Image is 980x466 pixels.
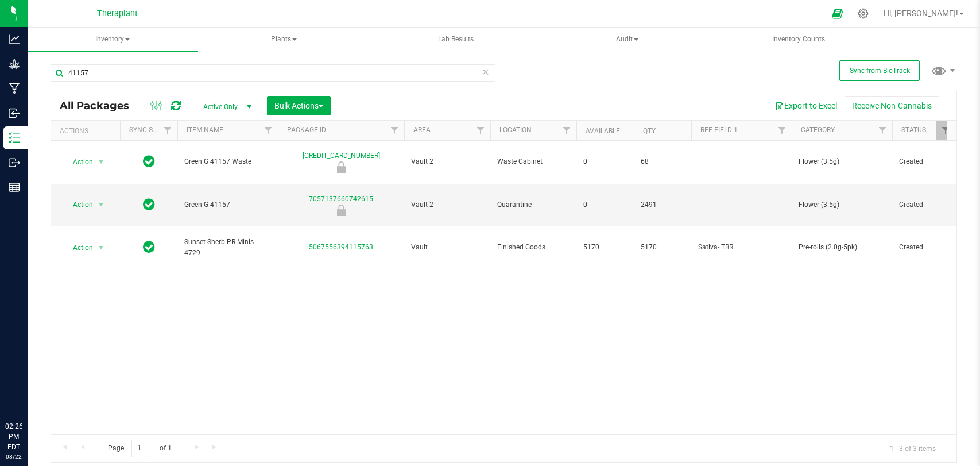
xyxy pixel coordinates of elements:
span: Vault [411,242,483,253]
span: Audit [543,28,712,51]
a: 5067556394115763 [309,243,373,251]
p: 02:26 PM EDT [5,421,22,452]
a: Lab Results [370,28,541,52]
span: Flower (3.5g) [799,199,885,210]
span: In Sync [143,153,155,170]
span: Vault 2 [411,156,483,167]
a: Sync Status [129,126,173,134]
a: Category [801,126,835,134]
a: Filter [471,121,490,140]
inline-svg: Grow [9,58,20,70]
span: Sunset Sherb PR Minis 4729 [184,237,271,259]
div: Newly Received [276,161,406,173]
span: Clear [482,64,490,79]
a: [CREDIT_CARD_NUMBER] [303,152,380,160]
span: select [94,240,109,256]
a: Filter [773,121,792,140]
span: Inventory Counts [757,34,840,44]
span: Plants [200,28,369,51]
span: Sync from BioTrack [850,67,910,75]
span: Green G 41157 [184,199,271,210]
inline-svg: Inventory [9,132,20,144]
a: Filter [158,121,177,140]
span: Quarantine [497,199,570,210]
span: Page of 1 [98,440,181,457]
span: Bulk Actions [274,101,323,110]
span: 0 [583,199,627,210]
span: All Packages [60,99,141,112]
inline-svg: Inbound [9,107,20,119]
inline-svg: Analytics [9,33,20,45]
inline-svg: Reports [9,182,20,193]
span: Lab Results [423,34,489,44]
span: In Sync [143,239,155,255]
span: Open Ecommerce Menu [824,2,850,25]
a: Status [901,126,926,134]
span: 0 [583,156,627,167]
a: Qty [643,127,656,135]
a: Filter [936,121,955,140]
span: Flower (3.5g) [799,156,885,167]
div: Manage settings [856,8,870,19]
inline-svg: Manufacturing [9,83,20,94]
a: Plants [199,28,370,52]
span: Action [63,154,94,170]
div: Newly Received [276,205,406,216]
a: Available [586,127,620,135]
a: Package ID [287,126,326,134]
input: Search Package ID, Item Name, SKU, Lot or Part Number... [51,64,495,82]
span: Created [899,156,948,167]
span: Vault 2 [411,199,483,210]
a: Filter [385,121,404,140]
a: Area [413,126,431,134]
span: Waste Cabinet [497,156,570,167]
a: Ref Field 1 [700,126,738,134]
a: 7057137660742615 [309,195,373,203]
a: Filter [873,121,892,140]
span: Theraplant [97,9,138,18]
div: Actions [60,127,115,135]
span: Hi, [PERSON_NAME]! [884,9,958,18]
a: Item Name [187,126,223,134]
iframe: Resource center [11,374,46,409]
span: Green G 41157 Waste [184,156,271,167]
span: select [94,197,109,213]
p: 08/22 [5,452,22,461]
span: 5170 [583,242,627,253]
span: 1 - 3 of 3 items [881,440,945,457]
span: Action [63,240,94,256]
button: Export to Excel [768,96,845,115]
input: 1 [131,440,152,457]
button: Bulk Actions [267,96,331,115]
span: Finished Goods [497,242,570,253]
a: Filter [557,121,576,140]
span: select [94,154,109,170]
a: Inventory Counts [713,28,884,52]
a: Filter [259,121,278,140]
button: Sync from BioTrack [839,60,920,81]
span: Pre-rolls (2.0g-5pk) [799,242,885,253]
span: Sativa- TBR [698,242,785,253]
a: Audit [542,28,712,52]
span: 2491 [641,199,684,210]
inline-svg: Outbound [9,157,20,168]
span: In Sync [143,197,155,213]
span: 68 [641,156,684,167]
span: 5170 [641,242,684,253]
button: Receive Non-Cannabis [845,96,939,115]
span: Created [899,242,948,253]
span: Action [63,197,94,213]
span: Created [899,199,948,210]
a: Inventory [28,28,198,52]
a: Location [499,126,532,134]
